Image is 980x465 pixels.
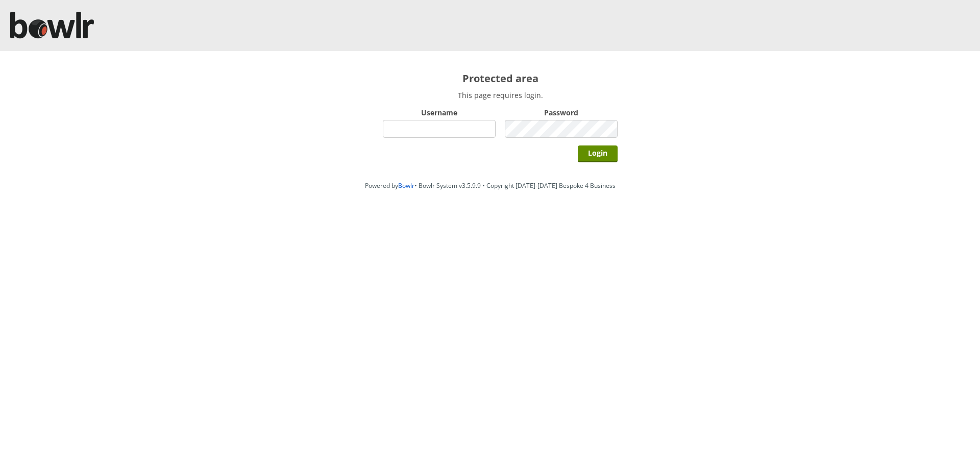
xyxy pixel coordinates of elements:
h2: Protected area [383,71,618,85]
input: Login [578,145,618,162]
p: This page requires login. [383,90,618,100]
a: Bowlr [398,181,414,190]
label: Password [505,108,618,117]
span: Powered by • Bowlr System v3.5.9.9 • Copyright [DATE]-[DATE] Bespoke 4 Business [365,181,616,190]
label: Username [383,108,496,117]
